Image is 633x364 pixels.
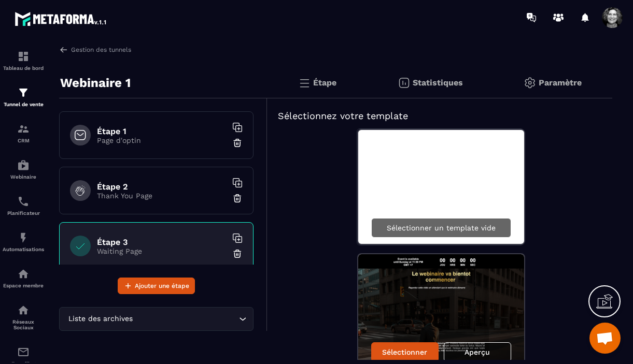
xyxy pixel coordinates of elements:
input: Search for option [135,313,236,325]
img: setting-gr.5f69749f.svg [524,77,536,89]
a: formationformationTunnel de vente [3,79,44,115]
a: automationsautomationsAutomatisations [3,224,44,260]
h6: Étape 2 [97,182,227,192]
p: Tableau de bord [3,65,44,71]
h6: Étape 3 [97,237,227,247]
p: Webinaire [3,174,44,180]
img: formation [17,123,30,135]
p: Sélectionner un template vide [387,224,496,232]
p: Statistiques [413,78,463,88]
a: Gestion des tunnels [59,45,131,54]
img: automations [17,268,30,280]
p: Webinaire 1 [60,72,131,93]
p: Sélectionner [382,348,427,356]
img: stats.20deebd0.svg [398,77,410,89]
a: formationformationTableau de bord [3,42,44,79]
img: automations [17,159,30,171]
img: trash [232,193,243,203]
p: Tunnel de vente [3,101,44,107]
h6: Étape 1 [97,126,227,136]
span: Liste des archives [66,313,135,325]
p: Étape [313,78,336,88]
img: social-network [17,304,30,316]
a: social-networksocial-networkRéseaux Sociaux [3,296,44,338]
p: Automatisations [3,246,44,252]
img: trash [232,138,243,148]
a: schedulerschedulerPlanificateur [3,187,44,224]
img: bars.0d591741.svg [298,77,311,89]
p: Aperçu [465,348,490,356]
p: CRM [3,138,44,143]
p: Page d'optin [97,136,227,144]
img: automations [17,231,30,244]
img: formation [17,86,30,99]
img: trash [232,249,243,259]
p: Paramètre [539,78,582,88]
p: Planificateur [3,210,44,216]
a: Ouvrir le chat [589,323,621,354]
div: Search for option [59,307,254,331]
img: arrow [59,45,68,54]
img: formation [17,50,30,63]
button: Ajouter une étape [118,278,195,294]
a: automationsautomationsEspace membre [3,260,44,296]
p: Réseaux Sociaux [3,319,44,330]
img: scheduler [17,195,30,208]
p: Waiting Page [97,247,227,255]
a: automationsautomationsWebinaire [3,151,44,187]
img: email [17,346,30,358]
p: Thank You Page [97,192,227,200]
p: Espace membre [3,283,44,288]
h5: Sélectionnez votre template [278,109,602,123]
span: Ajouter une étape [135,281,189,291]
a: formationformationCRM [3,115,44,151]
img: logo [15,9,108,28]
